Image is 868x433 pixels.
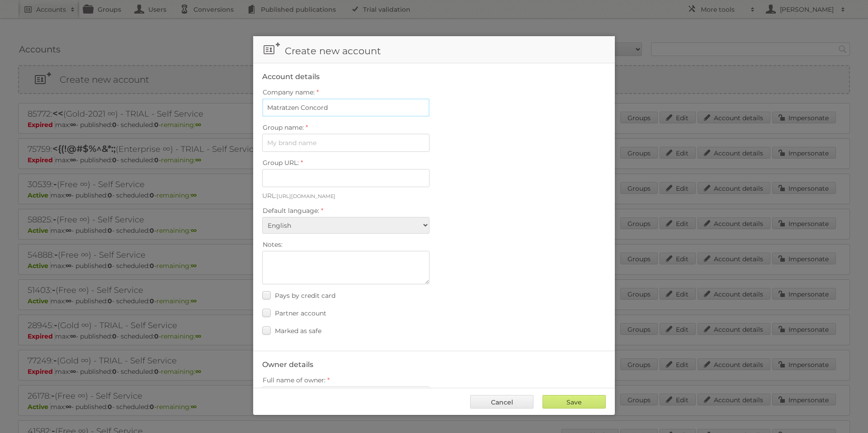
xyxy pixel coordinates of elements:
[262,360,313,369] legend: Owner details
[263,159,299,167] span: Group URL:
[263,240,283,249] span: Notes:
[263,207,319,215] span: Default language:
[253,36,615,63] h1: Create new account
[263,123,304,132] span: Group name:
[277,193,335,199] small: [URL][DOMAIN_NAME]
[275,327,321,335] span: Marked as safe
[262,192,606,200] p: URL:
[263,376,325,384] span: Full name of owner:
[262,134,429,152] input: My brand name
[275,292,335,300] span: Pays by credit card
[263,88,315,96] span: Company name:
[470,395,533,409] a: Cancel
[275,309,326,317] span: Partner account
[542,395,606,409] input: Save
[262,72,320,81] legend: Account details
